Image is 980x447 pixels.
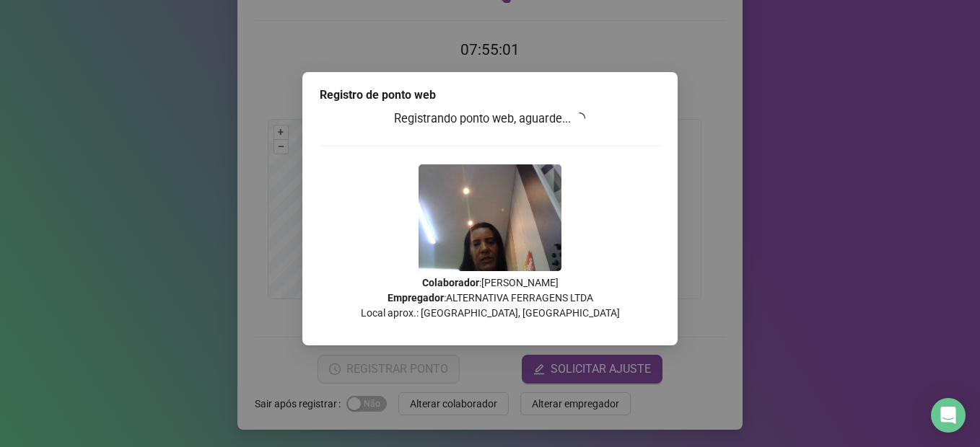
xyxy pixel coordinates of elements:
div: Registro de ponto web [320,87,660,104]
h3: Registrando ponto web, aguarde... [320,110,660,128]
p: : [PERSON_NAME] : ALTERNATIVA FERRAGENS LTDA Local aprox.: [GEOGRAPHIC_DATA], [GEOGRAPHIC_DATA] [320,275,660,321]
strong: Colaborador [422,277,479,288]
div: Open Intercom Messenger [931,398,966,433]
span: loading [573,111,587,125]
img: 9k= [419,164,561,271]
strong: Empregador [388,292,444,304]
